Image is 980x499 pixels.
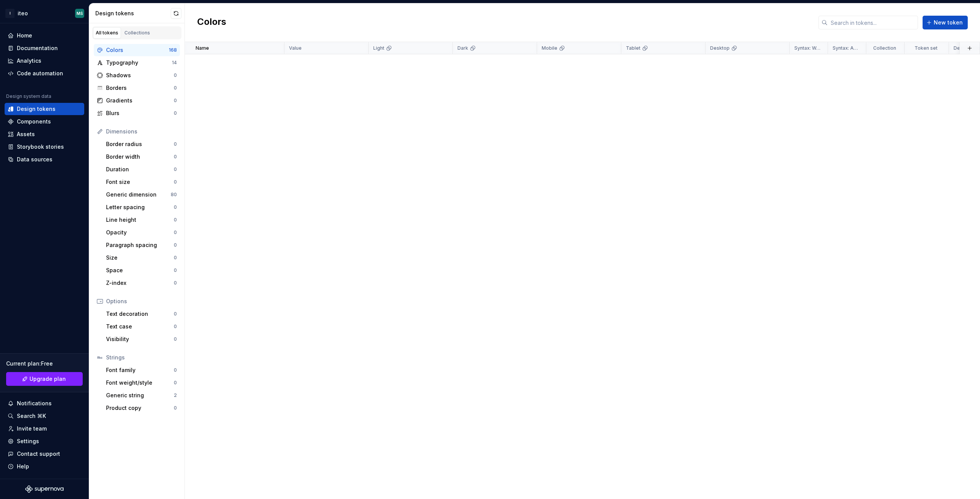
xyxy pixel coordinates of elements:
[103,377,180,389] a: Font weight/style0
[174,380,177,386] div: 0
[106,267,174,274] div: Space
[2,5,87,21] button: IiteoMŚ
[94,94,180,107] a: Gradients0
[174,154,177,160] div: 0
[106,216,174,224] div: Line height
[174,98,177,104] div: 0
[5,153,84,166] a: Data sources
[174,367,177,373] div: 0
[5,42,84,54] a: Documentation
[94,57,180,69] a: Typography14
[174,336,177,342] div: 0
[106,140,174,148] div: Border radius
[169,47,177,53] div: 168
[106,404,174,412] div: Product copy
[923,16,968,29] button: New token
[5,410,84,422] button: Search ⌘K
[626,45,640,51] p: Tablet
[174,323,177,330] div: 0
[103,320,180,333] a: Text case0
[174,311,177,317] div: 0
[17,425,47,432] div: Invite team
[106,392,174,399] div: Generic string
[17,118,51,125] div: Components
[6,93,51,99] div: Design system data
[5,67,84,80] a: Code automation
[17,437,39,445] div: Settings
[106,279,174,287] div: Z-index
[954,45,980,51] p: Description
[94,44,180,56] a: Colors168
[103,189,180,201] a: Generic dimension80
[106,297,177,305] div: Options
[103,402,180,414] a: Product copy0
[106,153,174,161] div: Border width
[289,45,302,51] p: Value
[106,354,177,361] div: Strings
[103,239,180,251] a: Paragraph spacing0
[174,255,177,261] div: 0
[103,163,180,176] a: Duration0
[197,16,226,29] h2: Colors
[196,45,209,51] p: Name
[873,45,896,51] p: Collection
[103,308,180,320] a: Text decoration0
[103,252,180,264] a: Size0
[934,19,963,26] span: New token
[828,16,918,29] input: Search in tokens...
[106,109,174,117] div: Blurs
[94,69,180,81] a: Shadows0
[96,30,118,36] div: All tokens
[94,82,180,94] a: Borders0
[172,60,177,66] div: 14
[106,166,174,173] div: Duration
[17,57,41,65] div: Analytics
[77,10,83,16] div: MŚ
[5,103,84,115] a: Design tokens
[103,214,180,226] a: Line height0
[106,335,174,343] div: Visibility
[174,229,177,236] div: 0
[106,46,169,54] div: Colors
[17,463,29,470] div: Help
[174,85,177,91] div: 0
[106,379,174,387] div: Font weight/style
[174,110,177,116] div: 0
[542,45,557,51] p: Mobile
[103,138,180,150] a: Border radius0
[171,192,177,198] div: 80
[17,130,35,138] div: Assets
[5,448,84,460] button: Contact support
[174,280,177,286] div: 0
[174,204,177,210] div: 0
[174,179,177,185] div: 0
[103,277,180,289] a: Z-index0
[103,201,180,213] a: Letter spacing0
[95,10,171,17] div: Design tokens
[5,435,84,447] a: Settings
[94,107,180,119] a: Blurs0
[5,55,84,67] a: Analytics
[6,372,83,386] button: Upgrade plan
[174,141,177,147] div: 0
[5,29,84,42] a: Home
[25,485,64,493] svg: Supernova Logo
[5,460,84,473] button: Help
[915,45,938,51] p: Token set
[124,30,150,36] div: Collections
[106,310,174,318] div: Text decoration
[17,44,58,52] div: Documentation
[106,229,174,236] div: Opacity
[17,450,60,458] div: Contact support
[174,267,177,273] div: 0
[174,392,177,398] div: 2
[174,242,177,248] div: 0
[103,264,180,276] a: Space0
[103,333,180,345] a: Visibility0
[106,323,174,330] div: Text case
[6,360,83,367] div: Current plan : Free
[174,166,177,172] div: 0
[103,364,180,376] a: Font family0
[5,128,84,140] a: Assets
